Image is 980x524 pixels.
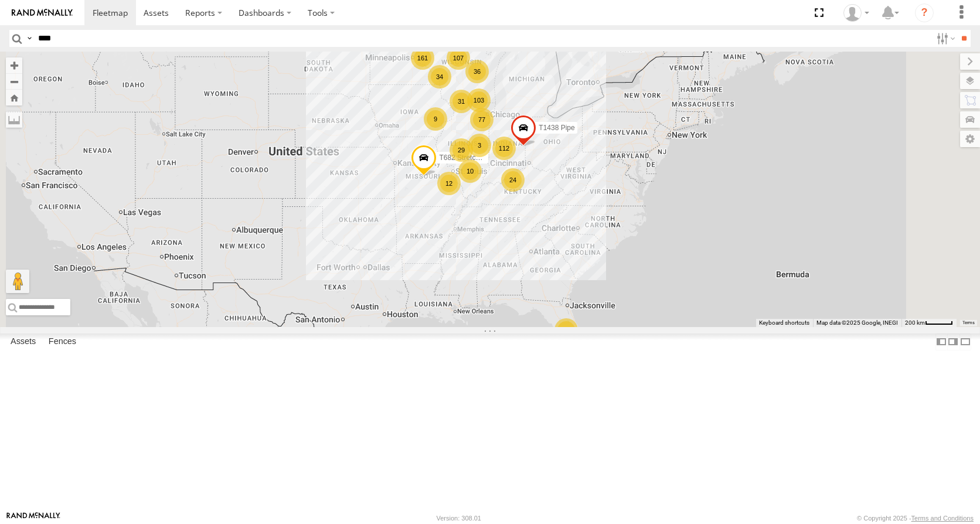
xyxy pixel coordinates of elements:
div: 3 [468,134,491,157]
div: 36 [465,60,489,83]
label: Map Settings [960,131,980,147]
div: 107 [447,46,470,70]
label: Dock Summary Table to the Right [947,334,959,351]
div: © Copyright 2025 - [857,515,974,522]
div: 29 [450,138,473,162]
button: Zoom in [6,57,22,73]
span: T1438 Pipe [539,124,574,132]
div: Eric Aune [839,4,873,22]
div: 12 [437,172,461,195]
div: 10 [554,318,578,342]
div: 34 [428,65,451,89]
button: Zoom Home [6,90,22,106]
label: Measure [6,111,22,128]
label: Search Filter Options [932,30,957,47]
a: Terms (opens in new tab) [962,321,975,325]
button: Keyboard shortcuts [759,319,809,327]
div: 31 [450,90,473,113]
div: 24 [501,168,525,192]
button: Map Scale: 200 km per 44 pixels [901,319,957,327]
div: 112 [492,137,516,160]
label: Fences [43,334,82,350]
div: 10 [458,159,482,183]
span: 200 km [905,319,925,326]
i: ? [915,4,934,22]
div: 103 [467,89,491,112]
button: Zoom out [6,73,22,90]
a: Terms and Conditions [911,515,974,522]
label: Dock Summary Table to the Left [935,334,947,351]
div: 77 [470,108,494,131]
label: Hide Summary Table [959,334,971,351]
label: Search Query [25,30,34,47]
div: Version: 308.01 [437,515,481,522]
span: T682 Stretch Flat [439,154,493,162]
button: Drag Pegman onto the map to open Street View [6,270,29,293]
a: Visit our Website [6,512,60,524]
div: 9 [424,107,447,131]
div: 161 [411,46,434,70]
span: Map data ©2025 Google, INEGI [816,319,898,326]
label: Assets [5,334,42,350]
img: rand-logo.svg [12,9,73,17]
